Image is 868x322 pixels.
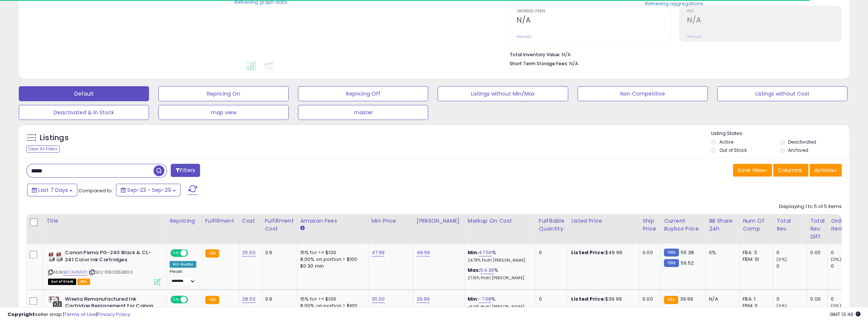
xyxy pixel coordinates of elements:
h5: Listings [40,133,69,143]
div: Cost [242,217,259,225]
button: Last 7 Days [27,184,77,196]
a: Privacy Policy [97,311,130,318]
div: $39.99 [571,296,633,303]
span: All listings that are currently out of stock and unavailable for purchase on Amazon [48,279,76,285]
a: Terms of Use [64,311,96,318]
div: Markup on Cost [468,217,533,225]
span: OFF [187,296,199,303]
span: 39.99 [680,295,693,303]
div: 15% for <= $100 [300,296,363,303]
small: Amazon Fees. [300,225,305,232]
div: 0.00 [810,249,822,256]
b: Listed Price: [571,249,605,256]
button: Save View [733,164,772,177]
a: B074H6FKT1 [63,269,87,276]
b: Min: [468,295,479,303]
div: 0 [831,249,861,256]
div: Win BuyBox [170,261,196,268]
div: Amazon Fees [300,217,365,225]
div: N/A [709,296,734,303]
a: 49.99 [417,249,430,256]
a: 54.36 [480,267,494,274]
div: Fulfillable Quantity [539,217,565,233]
div: BB Share 24h. [709,217,736,233]
a: 35.00 [372,295,385,303]
b: Min: [468,249,479,256]
div: % [468,267,530,281]
div: 0 [831,263,861,270]
a: -7.68 [478,295,491,303]
b: Canon Pixma PG-240 Black & CL-241 Color Ink Cartridges [65,249,156,265]
div: % [468,296,530,310]
span: 56.52 [681,259,694,267]
label: Out of Stock [719,147,747,153]
img: 516jFQvI0gL._SL40_.jpg [48,296,63,311]
button: Columns [773,164,808,177]
div: FBA: 1 [743,296,767,303]
button: Deactivated & In Stock [19,105,149,120]
div: Current Buybox Price [664,217,703,233]
div: Listed Price [571,217,636,225]
p: Listing States: [711,130,849,137]
div: 0.00 [810,296,822,303]
b: Max: [468,267,481,274]
div: ASIN: [48,249,161,284]
button: Repricing Off [298,86,428,101]
div: 8.00% on portion > $100 [300,256,363,263]
div: 0.00 [642,296,655,303]
small: FBM [664,259,678,267]
button: Actions [809,164,842,177]
img: 51I6Mco2vdL._SL40_.jpg [48,249,63,264]
div: 0 [831,296,861,303]
span: | SKU: 1060053803 [89,269,132,275]
div: Ordered Items [831,217,858,233]
p: 27.19% Profit [PERSON_NAME] [468,276,530,281]
button: map view [158,105,289,120]
div: $0.30 min [300,263,363,270]
span: FBA [77,279,90,285]
div: 3.9 [265,249,291,256]
div: % [468,249,530,263]
p: 24.78% Profit [PERSON_NAME] [468,258,530,263]
button: master [298,105,428,120]
a: 39.99 [417,295,430,303]
span: ON [171,250,181,256]
div: 0% [709,249,734,256]
div: FBM: 10 [743,256,767,263]
div: 0 [539,249,562,256]
div: Num of Comp. [743,217,770,233]
div: Ship Price [642,217,657,233]
strong: Copyright [8,311,35,318]
button: Repricing On [158,86,289,101]
div: Min Price [372,217,410,225]
span: Compared to: [78,187,113,194]
span: 2025-10-7 13:46 GMT [830,311,860,318]
div: Fulfillment Cost [265,217,294,233]
div: FBA: 3 [743,249,767,256]
span: OFF [187,250,199,256]
div: Repricing [170,217,199,225]
th: The percentage added to the cost of goods (COGS) that forms the calculator for Min & Max prices. [464,214,536,244]
label: Deactivated [788,139,816,145]
a: 47.56 [478,249,492,256]
div: 3.9 [265,296,291,303]
div: [PERSON_NAME] [417,217,461,225]
div: Total Rev. Diff. [810,217,824,241]
button: Default [19,86,149,101]
div: 0 [776,263,807,270]
a: 28.00 [242,295,256,303]
div: Clear All Filters [26,145,60,153]
a: 25.00 [242,249,256,256]
small: (0%) [831,256,841,262]
div: Preset: [170,269,196,286]
span: Columns [778,166,802,174]
small: (0%) [776,256,787,262]
div: 0.00 [642,249,655,256]
span: ON [171,296,181,303]
button: Sep-23 - Sep-29 [116,184,181,196]
div: Displaying 1 to 5 of 5 items [779,203,842,210]
div: $49.99 [571,249,633,256]
b: Listed Price: [571,295,605,303]
small: FBA [205,249,219,258]
div: 0 [776,249,807,256]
